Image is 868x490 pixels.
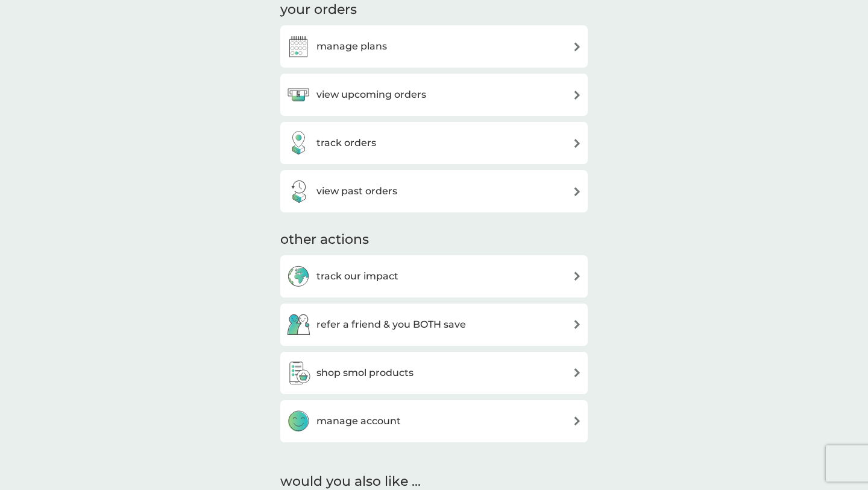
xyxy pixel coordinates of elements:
[316,87,426,103] h3: view upcoming orders
[316,135,376,151] h3: track orders
[280,1,357,19] h3: your orders
[573,139,582,148] img: arrow right
[573,91,582,100] img: arrow right
[316,365,414,381] h3: shop smol products
[316,269,398,284] h3: track our impact
[573,187,582,196] img: arrow right
[316,39,387,54] h3: manage plans
[573,272,582,281] img: arrow right
[573,42,582,51] img: arrow right
[573,320,582,329] img: arrow right
[280,231,369,249] h3: other actions
[573,368,582,377] img: arrow right
[316,317,466,332] h3: refer a friend & you BOTH save
[573,416,582,425] img: arrow right
[316,183,397,199] h3: view past orders
[316,413,401,429] h3: manage account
